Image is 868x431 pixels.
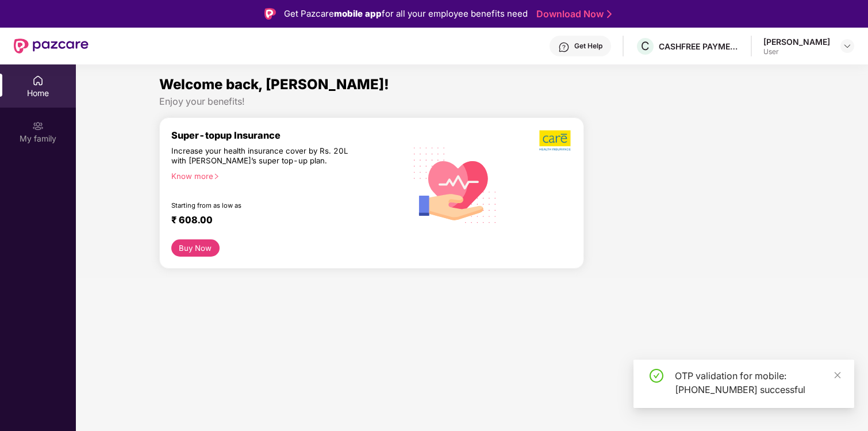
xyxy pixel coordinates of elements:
[171,239,220,257] button: Buy Now
[334,8,382,19] strong: mobile app
[558,41,570,53] img: svg+xml;base64,PHN2ZyBpZD0iSGVscC0zMngzMiIgeG1sbnM9Imh0dHA6Ly93d3cudzMub3JnLzIwMDAvc3ZnIiB3aWR0aD...
[171,214,394,228] div: ₹ 608.00
[607,8,612,20] img: Stroke
[536,8,608,20] a: Download Now
[171,201,356,209] div: Starting from as low as
[650,369,663,383] span: check-circle
[574,41,602,51] div: Get Help
[675,369,840,396] div: OTP validation for mobile: [PHONE_NUMBER] successful
[539,129,572,151] img: b5dec4f62d2307b9de63beb79f102df3.png
[843,41,852,51] img: svg+xml;base64,PHN2ZyBpZD0iRHJvcGRvd24tMzJ4MzIiIHhtbG5zPSJodHRwOi8vd3d3LnczLm9yZy8yMDAwL3N2ZyIgd2...
[171,129,405,141] div: Super-topup Insurance
[32,75,44,86] img: svg+xml;base64,PHN2ZyBpZD0iSG9tZSIgeG1sbnM9Imh0dHA6Ly93d3cudzMub3JnLzIwMDAvc3ZnIiB3aWR0aD0iMjAiIG...
[284,7,528,21] div: Get Pazcare for all your employee benefits need
[32,120,44,132] img: svg+xml;base64,PHN2ZyB3aWR0aD0iMjAiIGhlaWdodD0iMjAiIHZpZXdCb3g9IjAgMCAyMCAyMCIgZmlsbD0ibm9uZSIgeG...
[659,41,739,52] div: CASHFREE PAYMENTS INDIA PVT. LTD.
[171,146,355,166] div: Increase your health insurance cover by Rs. 20L with [PERSON_NAME]’s super top-up plan.
[171,171,398,180] div: Know more
[763,47,830,56] div: User
[159,96,785,108] div: Enjoy your benefits!
[641,39,650,53] span: C
[159,76,389,93] span: Welcome back, [PERSON_NAME]!
[763,36,830,47] div: [PERSON_NAME]
[14,39,89,54] img: New Pazcare Logo
[213,173,220,180] span: right
[264,8,276,20] img: Logo
[405,134,505,235] img: svg+xml;base64,PHN2ZyB4bWxucz0iaHR0cDovL3d3dy53My5vcmcvMjAwMC9zdmciIHhtbG5zOnhsaW5rPSJodHRwOi8vd3...
[834,371,842,379] span: close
